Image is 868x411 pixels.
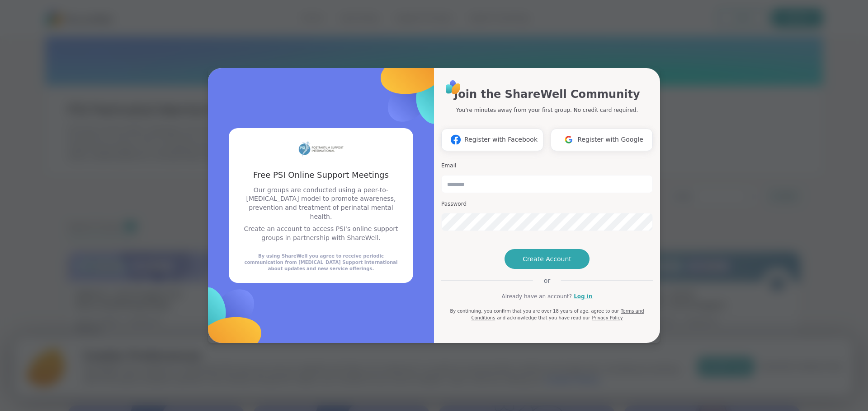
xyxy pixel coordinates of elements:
button: Register with Google [551,129,653,151]
img: partner logo [298,139,344,158]
span: Register with Google [577,135,643,144]
a: Log in [574,292,592,300]
p: You're minutes away from your first group. No credit card required. [456,106,638,114]
img: ShareWell Logomark [560,131,577,148]
a: Privacy Policy [592,315,623,320]
button: Create Account [505,249,590,269]
img: ShareWell Logomark [340,13,494,166]
div: By using ShareWell you agree to receive periodic communication from [MEDICAL_DATA] Support Intern... [240,253,402,272]
img: ShareWell Logo [443,77,463,97]
h1: Join the ShareWell Community [454,86,640,102]
span: Register with Facebook [464,135,538,144]
p: Create an account to access PSI's online support groups in partnership with ShareWell. [240,225,402,242]
img: ShareWell Logomark [447,131,464,148]
h3: Email [441,162,653,170]
span: Create Account [523,254,571,263]
p: Our groups are conducted using a peer-to-[MEDICAL_DATA] model to promote awareness, prevention an... [240,186,402,221]
img: ShareWell Logomark [149,245,302,398]
span: Already have an account? [501,292,572,300]
h3: Password [441,200,653,208]
button: Register with Facebook [441,129,543,151]
span: or [533,276,561,285]
span: By continuing, you confirm that you are over 18 years of age, agree to our [450,309,619,314]
a: Terms and Conditions [471,309,644,320]
span: and acknowledge that you have read our [497,315,590,320]
h3: Free PSI Online Support Meetings [240,169,402,180]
